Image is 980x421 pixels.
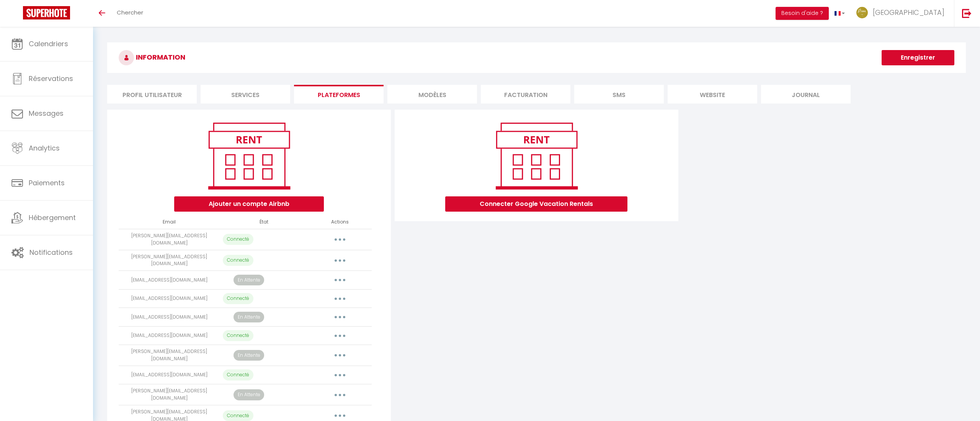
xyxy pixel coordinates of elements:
td: [EMAIL_ADDRESS][DOMAIN_NAME] [119,326,220,345]
img: rent.png [488,119,585,193]
td: [EMAIL_ADDRESS][DOMAIN_NAME] [119,366,220,384]
p: Connecté [223,293,253,304]
img: logout [962,8,972,18]
button: Enregistrer [882,50,954,65]
td: [EMAIL_ADDRESS][DOMAIN_NAME] [119,289,220,308]
span: Réservations [29,74,73,83]
th: État [220,215,308,229]
li: Services [201,85,290,104]
span: Chercher [117,8,143,16]
span: Hébergement [29,213,76,222]
p: En Attente [234,275,264,286]
li: Plateformes [294,85,384,104]
h3: INFORMATION [107,42,966,73]
td: [PERSON_NAME][EMAIL_ADDRESS][DOMAIN_NAME] [119,250,220,271]
p: Connecté [223,369,253,381]
p: Connecté [223,234,253,245]
li: SMS [574,85,664,104]
span: [GEOGRAPHIC_DATA] [873,8,944,17]
span: Analytics [29,143,60,153]
td: [PERSON_NAME][EMAIL_ADDRESS][DOMAIN_NAME] [119,229,220,250]
p: En Attente [234,350,264,361]
p: En Attente [234,389,264,400]
span: Messages [29,108,64,118]
img: rent.png [200,119,298,193]
span: Calendriers [29,39,68,49]
td: [PERSON_NAME][EMAIL_ADDRESS][DOMAIN_NAME] [119,345,220,366]
td: [EMAIL_ADDRESS][DOMAIN_NAME] [119,308,220,327]
td: [PERSON_NAME][EMAIL_ADDRESS][DOMAIN_NAME] [119,384,220,405]
th: Actions [308,215,371,229]
img: Super Booking [23,6,70,19]
img: ... [856,7,868,18]
p: Connecté [223,330,253,341]
td: [EMAIL_ADDRESS][DOMAIN_NAME] [119,271,220,290]
button: Besoin d'aide ? [776,7,829,20]
li: Journal [761,85,851,104]
span: Paiements [29,178,65,188]
span: Notifications [29,248,73,257]
p: Connecté [223,255,253,266]
th: Email [119,215,220,229]
button: Ajouter un compte Airbnb [174,196,324,212]
button: Connecter Google Vacation Rentals [445,196,627,212]
p: En Attente [234,312,264,323]
li: Facturation [481,85,570,104]
li: website [668,85,757,104]
li: Profil Utilisateur [107,85,197,104]
li: MODÈLES [387,85,477,104]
